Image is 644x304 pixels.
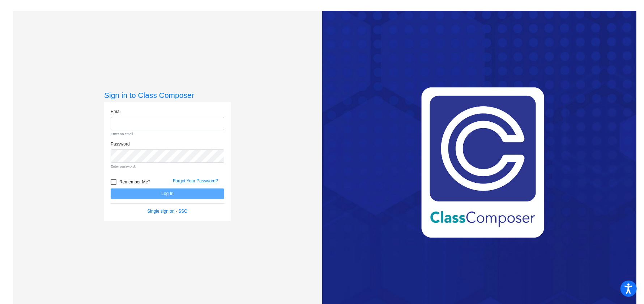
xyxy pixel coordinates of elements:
label: Password [111,141,130,147]
button: Log In [111,188,224,199]
span: Remember Me? [119,178,150,186]
label: Email [111,108,121,115]
small: Enter password. [111,164,224,169]
a: Single sign on - SSO [147,209,187,214]
small: Enter an email. [111,131,224,136]
a: Forgot Your Password? [173,178,218,183]
h3: Sign in to Class Composer [104,91,231,100]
